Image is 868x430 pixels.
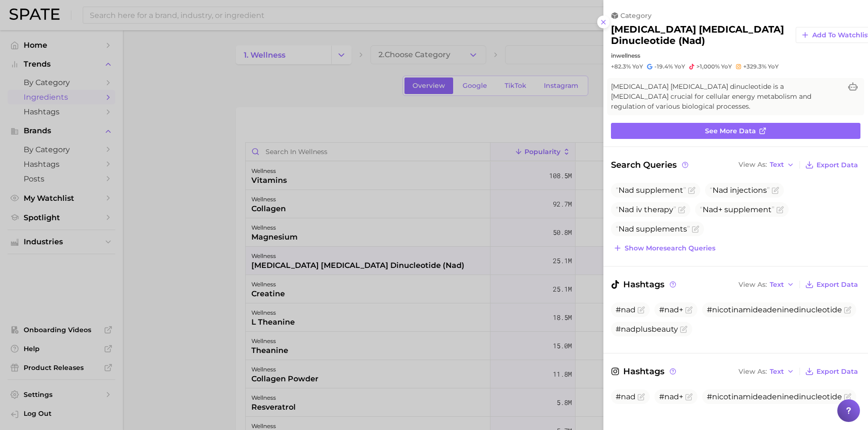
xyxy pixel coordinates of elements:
[632,63,643,70] span: YoY
[776,206,784,214] button: Flag as miscategorized or irrelevant
[803,158,860,172] button: Export Data
[611,365,678,378] span: Hashtags
[707,392,842,401] span: #nicotinamideadeninedinucleotide
[611,63,631,70] span: +82.3%
[816,281,858,289] span: Export Data
[616,224,690,233] span: Nad supplements
[620,11,652,20] span: category
[685,306,693,314] button: Flag as miscategorized or irrelevant
[768,63,779,70] span: YoY
[611,82,842,112] span: [MEDICAL_DATA] [MEDICAL_DATA] dinucleotide is a [MEDICAL_DATA] crucial for cellular energy metabo...
[736,365,797,378] button: View AsText
[770,282,784,287] span: Text
[844,393,851,401] button: Flag as miscategorized or irrelevant
[816,161,858,169] span: Export Data
[739,369,767,374] span: View As
[616,392,636,401] span: #nad
[743,63,766,70] span: +329.3%
[710,186,770,195] span: Nad injections
[616,305,636,314] span: #nad
[611,123,860,139] a: See more data
[637,306,645,314] button: Flag as miscategorized or irrelevant
[736,159,797,171] button: View AsText
[707,305,842,314] span: #nicotinamideadeninedinucleotide
[688,187,696,194] button: Flag as miscategorized or irrelevant
[803,278,860,291] button: Export Data
[616,186,686,195] span: Nad supplement
[772,187,779,194] button: Flag as miscategorized or irrelevant
[739,162,767,167] span: View As
[692,225,699,233] button: Flag as miscategorized or irrelevant
[611,158,690,172] span: Search Queries
[625,244,715,252] span: Show more search queries
[816,368,858,376] span: Export Data
[739,282,767,287] span: View As
[616,52,640,59] span: wellness
[654,63,673,70] span: -19.4%
[721,63,732,70] span: YoY
[637,393,645,401] button: Flag as miscategorized or irrelevant
[611,24,788,46] h2: [MEDICAL_DATA] [MEDICAL_DATA] dinucleotide (nad)
[696,63,720,70] span: >1,000%
[611,52,860,59] div: in
[611,278,678,291] span: Hashtags
[803,365,860,378] button: Export Data
[685,393,693,401] button: Flag as miscategorized or irrelevant
[611,241,718,255] button: Show moresearch queries
[705,127,756,135] span: See more data
[680,326,688,333] button: Flag as miscategorized or irrelevant
[770,162,784,167] span: Text
[736,278,797,291] button: View AsText
[659,305,683,314] span: #nad+
[700,205,774,214] span: Nad+ supplement
[770,369,784,374] span: Text
[616,325,678,334] span: #nadplusbeauty
[678,206,686,214] button: Flag as miscategorized or irrelevant
[844,306,851,314] button: Flag as miscategorized or irrelevant
[674,63,685,70] span: YoY
[616,205,676,214] span: Nad iv therapy
[659,392,683,401] span: #nad+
